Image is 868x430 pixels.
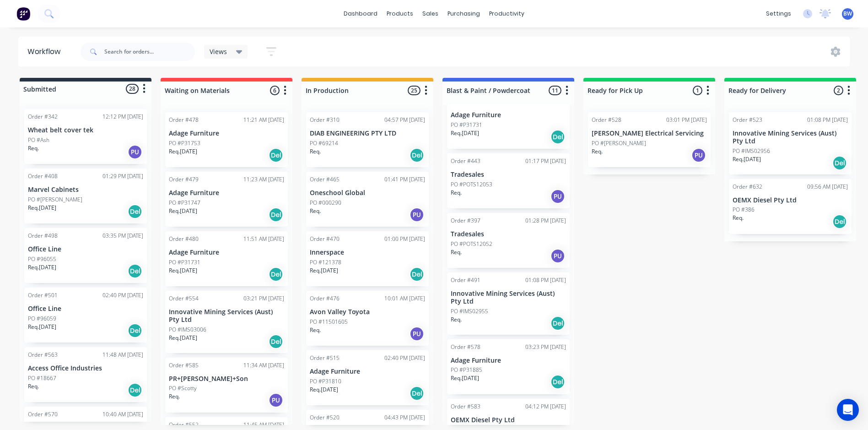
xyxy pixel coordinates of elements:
div: 02:40 PM [DATE] [102,291,143,299]
p: Req. [592,147,603,156]
div: settings [761,7,796,21]
div: Order #476 [310,294,340,303]
div: Order #47811:21 AM [DATE]Adage FurniturePO #P31753Req.[DATE]Del [165,112,288,167]
p: PO #P31747 [169,199,200,207]
p: Req. [DATE] [28,263,56,272]
div: 11:48 AM [DATE] [102,351,143,359]
div: Order #49803:35 PM [DATE]Office LinePO #96055Req.[DATE]Del [24,228,147,283]
p: Req. [451,248,462,256]
input: Search for orders... [104,43,195,61]
img: Factory [16,7,30,21]
p: PO #Ash [28,136,49,144]
div: Del [269,334,283,349]
div: Open Intercom Messenger [837,399,859,421]
div: 01:28 PM [DATE] [525,217,566,225]
div: 01:08 PM [DATE] [525,276,566,284]
div: 03:01 PM [DATE] [666,116,707,124]
div: Order #342 [28,113,58,121]
div: Order #480 [169,235,199,243]
div: 01:17 PM [DATE] [525,157,566,165]
p: Adage Furniture [169,189,284,197]
p: Req. [169,392,180,401]
p: PO #IMS02955 [451,307,488,316]
div: Order #49101:08 PM [DATE]Innovative Mining Services (Aust) Pty LtdPO #IMS02955Req.Del [447,272,570,335]
div: PU [269,393,283,408]
p: Req. [733,214,744,222]
div: purchasing [443,7,485,21]
div: Order #552 [169,421,199,429]
p: Req. [DATE] [169,267,197,275]
p: DIAB ENGINEERING PTY LTD [310,130,425,137]
div: Order #47911:23 AM [DATE]Adage FurniturePO #P31747Req.[DATE]Del [165,172,288,227]
p: Innovative Mining Services (Aust) Pty Ltd [733,130,848,145]
p: PO #96059 [28,315,56,323]
div: Order #501 [28,291,58,299]
p: Req. [310,326,321,334]
p: Innovative Mining Services (Aust) Pty Ltd [169,308,284,324]
div: 11:34 AM [DATE] [243,361,284,370]
p: Req. [310,147,321,156]
p: Req. [28,144,39,152]
p: Marvel Cabinets [28,186,143,194]
p: PO #[PERSON_NAME] [28,196,82,204]
div: 12:12 PM [DATE] [102,113,143,121]
div: Del [410,148,424,163]
div: 10:01 AM [DATE] [384,294,425,303]
div: Order #528 [592,116,621,124]
div: Order #632 [733,183,762,191]
p: PO #[PERSON_NAME] [592,139,646,147]
p: PO #POTS12053 [451,180,492,189]
div: PU [410,207,424,222]
div: Del [550,375,565,389]
div: Del [269,207,283,222]
a: dashboard [339,7,382,21]
p: Tradesales [451,230,566,238]
p: Req. [DATE] [310,267,338,275]
div: Order #34212:12 PM [DATE]Wheat belt cover tekPO #AshReq.PU [24,109,147,164]
div: Order #46501:41 PM [DATE]Oneschool GlobalPO #000290Req.PU [306,172,429,227]
div: PU [410,327,424,341]
div: Del [410,386,424,401]
div: PU [691,148,706,163]
p: PO #18667 [28,374,56,382]
div: Order #58511:34 AM [DATE]PR+[PERSON_NAME]+SonPO #ScottyReq.PU [165,358,288,413]
div: Order #44301:17 PM [DATE]TradesalesPO #POTS12053Req.PU [447,153,570,208]
div: Order #56311:48 AM [DATE]Access Office IndustriesPO #18667Req.Del [24,347,147,402]
p: PO #69214 [310,139,338,147]
div: Order #57803:23 PM [DATE]Adage FurniturePO #P31885Req.[DATE]Del [447,339,570,394]
p: PO #IMS02956 [733,147,770,155]
div: 11:51 AM [DATE] [243,235,284,243]
div: Order #479 [169,175,199,184]
p: Req. [451,316,462,324]
div: PU [550,189,565,204]
div: 09:56 AM [DATE] [807,183,848,191]
div: Del [832,214,847,229]
div: Del [550,316,565,331]
div: Order #515 [310,354,340,362]
div: Order #31004:57 PM [DATE]DIAB ENGINEERING PTY LTDPO #69214Req.Del [306,112,429,167]
div: Order #443 [451,157,480,165]
p: PO #386 [733,206,755,214]
div: Del [128,264,142,278]
p: OEMX Diesel Pty Ltd [451,416,566,424]
p: PR+[PERSON_NAME]+Son [169,375,284,383]
p: Adage Furniture [169,249,284,256]
div: Order #55403:21 PM [DATE]Innovative Mining Services (Aust) Pty LtdPO #IMS03006Req.[DATE]Del [165,291,288,353]
div: Del [550,130,565,144]
p: Access Office Industries [28,365,143,372]
p: Adage Furniture [451,111,566,119]
div: Order #50102:40 PM [DATE]Office LinePO #96059Req.[DATE]Del [24,288,147,343]
p: Req. [310,207,321,215]
div: Order #52301:08 PM [DATE]Innovative Mining Services (Aust) Pty LtdPO #IMS02956Req.[DATE]Del [729,112,852,174]
span: Views [210,47,227,56]
p: PO #P31885 [451,366,482,374]
div: Order #583 [451,403,480,411]
p: Req. [DATE] [28,204,56,212]
div: Order #554 [169,294,199,303]
div: Order #578 [451,343,480,351]
p: Req. [DATE] [28,323,56,331]
div: Order #39701:28 PM [DATE]TradesalesPO #POTS12052Req.PU [447,213,570,268]
p: PO #POTS12052 [451,240,492,248]
div: Order #48011:51 AM [DATE]Adage FurniturePO #P31731Req.[DATE]Del [165,231,288,286]
p: Req. [DATE] [310,386,338,394]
